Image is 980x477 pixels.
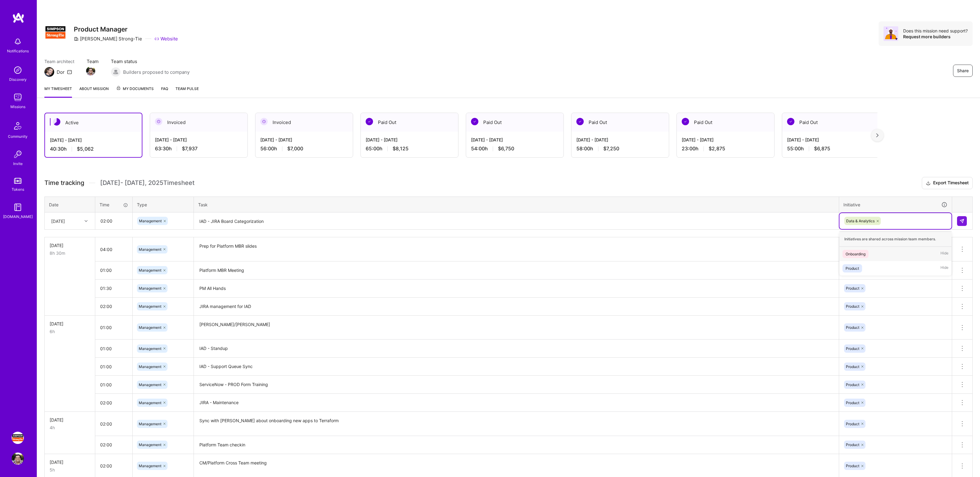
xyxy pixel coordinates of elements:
[194,437,838,453] textarea: Platform Team checkin
[45,113,142,132] div: Active
[926,180,931,186] i: icon Download
[846,382,859,387] span: Product
[95,241,132,257] input: HH:MM
[95,377,132,393] input: HH:MM
[95,359,132,375] input: HH:MM
[959,219,964,223] img: Submit
[393,145,409,152] span: $8,125
[194,358,838,375] textarea: IAD - Support Queue Sync
[498,145,514,152] span: $6,750
[74,25,178,33] h3: Product Manager
[182,145,198,152] span: $7,937
[260,118,268,125] img: Invoiced
[12,453,24,465] img: User Avatar
[9,76,27,83] div: Discovery
[846,346,859,351] span: Product
[194,213,838,229] textarea: IAD - JIRA Board Categorization
[846,442,859,447] span: Product
[12,148,24,160] img: Invite
[471,118,478,125] img: Paid Out
[95,340,132,357] input: HH:MM
[903,34,968,39] div: Request more builders
[787,137,875,143] div: [DATE] - [DATE]
[576,145,664,152] div: 58:00 h
[74,36,142,42] div: [PERSON_NAME] Strong-Tie
[3,213,33,220] div: [DOMAIN_NAME]
[111,58,190,65] span: Team status
[100,201,128,208] div: Time
[12,432,24,444] img: Simpson Strong-Tie: Product Manager
[155,137,243,143] div: [DATE] - [DATE]
[903,28,968,34] div: Does this mission need support?
[87,58,99,65] span: Team
[957,216,967,226] div: null
[287,145,303,152] span: $7,000
[255,113,353,132] div: Invoiced
[50,328,90,335] div: 6h
[45,197,95,212] th: Date
[194,238,838,261] textarea: Prep for Platform MBR slides
[50,137,137,143] div: [DATE] - [DATE]
[133,197,194,212] th: Type
[95,280,132,296] input: HH:MM
[95,298,132,314] input: HH:MM
[50,459,90,465] div: [DATE]
[682,118,689,125] img: Paid Out
[139,325,161,330] span: Management
[12,186,24,193] div: Tokens
[839,231,952,247] div: Initiatives are shared across mission team members.
[571,113,669,132] div: Paid Out
[260,137,348,143] div: [DATE] - [DATE]
[12,201,24,213] img: guide book
[139,400,161,405] span: Management
[139,442,161,447] span: Management
[957,68,969,74] span: Share
[154,36,178,42] a: Website
[10,453,25,465] a: User Avatar
[682,137,769,143] div: [DATE] - [DATE]
[139,382,161,387] span: Management
[150,113,247,132] div: Invoiced
[10,118,25,133] img: Community
[922,177,973,189] button: Export Timesheet
[471,137,559,143] div: [DATE] - [DATE]
[86,66,95,76] img: Team Member Avatar
[603,145,619,152] span: $7,250
[50,242,90,249] div: [DATE]
[139,268,161,272] span: Management
[13,160,23,167] div: Invite
[139,422,161,426] span: Management
[361,113,458,132] div: Paid Out
[44,67,54,77] img: Team Architect
[846,265,859,272] div: Product
[194,316,838,339] textarea: [PERSON_NAME]/[PERSON_NAME]
[44,58,74,65] span: Team architect
[366,145,453,152] div: 65:00 h
[846,364,859,369] span: Product
[79,85,109,98] a: About Mission
[95,262,132,278] input: HH:MM
[194,298,838,315] textarea: JIRA management for IAD
[682,145,769,152] div: 23:00 h
[161,85,168,98] a: FAQ
[466,113,563,132] div: Paid Out
[194,412,838,435] textarea: Sync with [PERSON_NAME] about onboarding new apps to Terraform
[471,145,559,152] div: 54:00 h
[57,69,65,75] div: Dor
[139,247,161,252] span: Management
[155,145,243,152] div: 63:30 h
[194,197,839,212] th: Task
[366,118,373,125] img: Paid Out
[116,85,154,98] a: My Documents
[846,422,859,426] span: Product
[846,400,859,405] span: Product
[44,21,66,43] img: Company Logo
[846,304,859,309] span: Product
[194,340,838,357] textarea: IAD - Standup
[677,113,774,132] div: Paid Out
[709,145,725,152] span: $2,875
[953,65,973,77] button: Share
[8,133,28,140] div: Community
[843,201,948,208] div: Initiative
[50,467,90,473] div: 5h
